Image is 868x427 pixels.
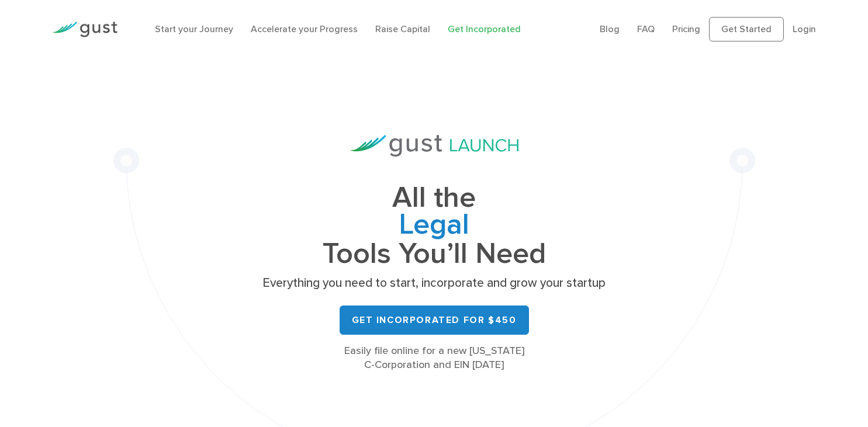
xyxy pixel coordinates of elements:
[259,211,610,241] span: Legal
[52,22,117,37] img: Gust Logo
[350,135,518,157] img: Gust Launch Logo
[793,23,816,34] a: Login
[259,344,610,372] div: Easily file online for a new [US_STATE] C-Corporation and EIN [DATE]
[259,275,610,291] p: Everything you need to start, incorporate and grow your startup
[259,185,610,267] h1: All the Tools You’ll Need
[709,17,784,41] a: Get Started
[672,23,700,34] a: Pricing
[637,23,655,34] a: FAQ
[340,306,529,335] a: Get Incorporated for $450
[375,23,430,34] a: Raise Capital
[600,23,620,34] a: Blog
[448,23,521,34] a: Get Incorporated
[155,23,233,34] a: Start your Journey
[251,23,358,34] a: Accelerate your Progress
